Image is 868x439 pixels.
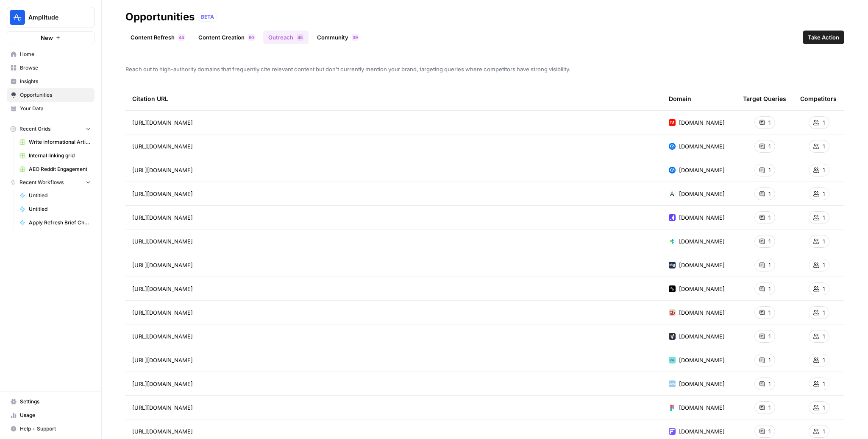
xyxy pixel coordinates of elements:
span: 1 [823,213,825,222]
span: AEO Reddit Engagement [29,165,91,173]
span: 9 [355,34,358,41]
div: Domain [669,87,691,110]
span: [URL][DOMAIN_NAME] [132,380,193,388]
span: 4 [179,34,181,41]
div: Competitors [800,87,837,110]
button: New [7,31,95,44]
span: Help + Support [20,425,91,433]
span: [DOMAIN_NAME] [679,356,725,364]
img: ptstvd85bgzaspyrq2tpyisfwhy7 [669,143,676,150]
span: [URL][DOMAIN_NAME] [132,118,193,127]
img: qn166qr9qomra21v63ukaurt7fc4 [669,357,676,364]
div: BETA [198,13,217,21]
span: 1 [768,332,771,341]
span: 1 [768,118,771,127]
span: 1 [823,285,825,293]
button: Take Action [803,31,844,44]
a: Settings [7,395,95,408]
span: [URL][DOMAIN_NAME] [132,403,193,412]
img: njv0f1abp0ktq0iqf5vwjsqxujd0 [669,380,676,387]
span: 1 [768,380,771,388]
div: Target Queries [743,87,786,110]
span: 1 [823,380,825,388]
span: 1 [768,237,771,246]
img: uaib0u4ssgh7cx5ep76dht0nau9a [669,119,676,126]
span: 1 [823,356,825,364]
span: [URL][DOMAIN_NAME] [132,166,193,174]
span: 1 [768,213,771,222]
span: 1 [768,285,771,293]
span: 1 [823,403,825,412]
a: Browse [7,61,95,75]
img: oqaw8budmnexxqx36lsdymb2lggb [669,262,676,268]
span: [DOMAIN_NAME] [679,380,725,388]
span: [DOMAIN_NAME] [679,403,725,412]
span: [DOMAIN_NAME] [679,142,725,151]
img: ptstvd85bgzaspyrq2tpyisfwhy7 [669,167,676,173]
span: 1 [768,142,771,151]
button: Recent Grids [7,123,95,135]
span: Write Informational Article [29,138,91,146]
span: [DOMAIN_NAME] [679,308,725,317]
span: [URL][DOMAIN_NAME] [132,190,193,198]
span: 1 [823,332,825,341]
span: 1 [823,427,825,436]
span: 3 [353,34,355,41]
span: [DOMAIN_NAME] [679,118,725,127]
button: Workspace: Amplitude [7,7,95,28]
a: Untitled [16,202,95,216]
span: [URL][DOMAIN_NAME] [132,285,193,293]
span: Take Action [808,33,839,42]
span: [URL][DOMAIN_NAME] [132,332,193,341]
span: [URL][DOMAIN_NAME] [132,142,193,151]
span: 1 [823,118,825,127]
span: Settings [20,398,91,405]
span: 1 [823,237,825,246]
span: 1 [823,190,825,198]
img: lfa6zx89q7ackxwrpmeke4gprgkn [669,428,676,435]
span: 4 [181,34,184,41]
span: [URL][DOMAIN_NAME] [132,356,193,364]
div: Citation URL [132,87,655,110]
a: Home [7,48,95,61]
span: Recent Grids [19,125,50,133]
a: Your Data [7,102,95,115]
span: [URL][DOMAIN_NAME] [132,308,193,317]
span: 1 [768,356,771,364]
div: 44 [178,34,185,41]
a: Opportunities [7,88,95,102]
a: Content Refresh44 [125,31,190,44]
span: Untitled [29,205,91,213]
span: Browse [20,64,91,72]
span: New [41,34,53,42]
span: 1 [823,142,825,151]
span: [DOMAIN_NAME] [679,427,725,436]
img: wwjjyomydqvko554r97wg7d7ujqm [669,190,676,197]
span: [DOMAIN_NAME] [679,166,725,174]
span: [DOMAIN_NAME] [679,261,725,269]
img: cqgb3pxtip50ldb32tp68kpa0kh6 [669,238,676,245]
span: [URL][DOMAIN_NAME] [132,237,193,246]
span: Apply Refresh Brief Changes [29,219,91,226]
span: Amplitude [28,13,80,22]
button: Help + Support [7,422,95,436]
span: 1 [823,308,825,317]
span: 9 [249,34,251,41]
a: Apply Refresh Brief Changes [16,216,95,229]
a: Usage [7,408,95,422]
img: n28mp1847jmgjcsx85mazwjoyhm9 [669,333,676,340]
span: Untitled [29,192,91,199]
span: [URL][DOMAIN_NAME] [132,427,193,436]
span: Usage [20,411,91,419]
a: Write Informational Article [16,135,95,149]
span: 0 [251,34,254,41]
a: Content Creation90 [193,31,260,44]
a: AEO Reddit Engagement [16,162,95,176]
span: Insights [20,78,91,85]
span: [URL][DOMAIN_NAME] [132,213,193,222]
span: Recent Workflows [19,179,64,186]
img: qnxarwqqtc5m1jzg0s36f54ltvyi [669,214,676,221]
a: Insights [7,75,95,88]
span: 5 [300,34,303,41]
a: Untitled [16,189,95,202]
